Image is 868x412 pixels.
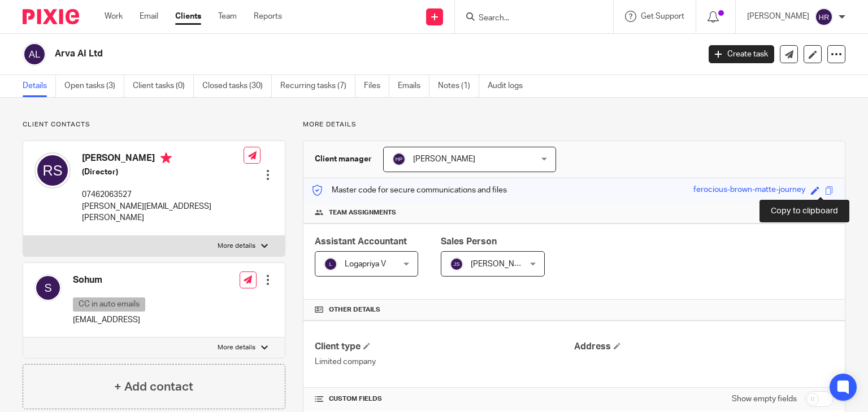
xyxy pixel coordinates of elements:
[747,11,809,22] p: [PERSON_NAME]
[64,75,124,97] a: Open tasks (3)
[218,11,237,22] a: Team
[364,75,389,97] a: Files
[34,274,62,301] img: svg%3E
[471,260,533,268] span: [PERSON_NAME]
[82,166,244,178] h5: (Director)
[732,393,797,405] label: Show empty fields
[312,185,507,196] p: Master code for secure communications and files
[23,120,285,129] p: Client contacts
[73,274,148,286] h4: Sohum
[315,154,372,165] h3: Client manager
[218,343,255,352] p: More details
[329,208,396,217] span: Team assignments
[398,75,429,97] a: Emails
[140,11,158,22] a: Email
[315,356,574,367] p: Limited company
[315,237,407,246] span: Assistant Accountant
[345,260,386,268] span: Logapriya V
[280,75,355,97] a: Recurring tasks (7)
[441,237,497,246] span: Sales Person
[315,341,574,353] h4: Client type
[709,45,774,63] a: Create task
[175,11,201,22] a: Clients
[488,75,531,97] a: Audit logs
[815,8,833,26] img: svg%3E
[324,257,337,271] img: svg%3E
[478,14,579,24] input: Search
[82,152,244,166] h4: [PERSON_NAME]
[450,257,463,271] img: svg%3E
[202,75,272,97] a: Closed tasks (30)
[82,189,244,200] p: 07462063527
[73,314,148,326] p: [EMAIL_ADDRESS]
[303,120,845,129] p: More details
[23,42,46,66] img: svg%3E
[82,201,244,224] p: [PERSON_NAME][EMAIL_ADDRESS][PERSON_NAME]
[254,11,282,22] a: Reports
[23,9,79,24] img: Pixie
[693,184,805,197] div: ferocious-brown-matte-journey
[160,152,172,164] i: Primary
[413,155,475,163] span: [PERSON_NAME]
[329,305,380,314] span: Other details
[114,378,193,396] h4: + Add contact
[55,48,565,60] h2: Arva AI Ltd
[23,75,56,97] a: Details
[574,341,834,353] h4: Address
[34,152,71,189] img: svg%3E
[641,12,684,20] span: Get Support
[438,75,479,97] a: Notes (1)
[105,11,123,22] a: Work
[315,395,574,404] h4: CUSTOM FIELDS
[133,75,194,97] a: Client tasks (0)
[218,242,255,251] p: More details
[73,297,145,312] p: CC in auto emails
[392,152,406,166] img: svg%3E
